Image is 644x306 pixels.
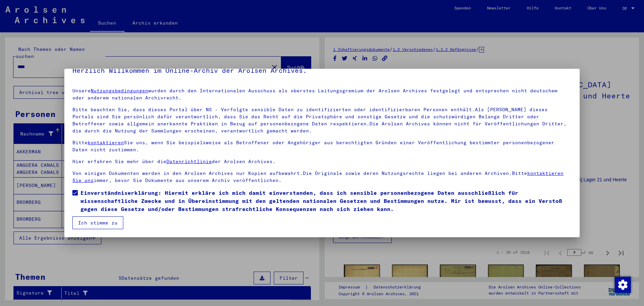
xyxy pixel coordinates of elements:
[166,158,212,164] a: Datenrichtlinie
[80,189,572,213] span: Einverständniserklärung: Hiermit erkläre ich mich damit einverstanden, dass ich sensible personen...
[88,140,124,146] a: kontaktieren
[72,106,572,134] p: Bitte beachten Sie, dass dieses Portal über NS - Verfolgte sensible Daten zu identifizierten oder...
[72,170,572,184] p: Von einigen Dokumenten werden in den Arolsen Archives nur Kopien aufbewahrt.Die Originale sowie d...
[91,88,148,94] a: Nutzungsbedingungen
[615,277,631,293] img: Zustimmung ändern
[72,139,572,153] p: Bitte Sie uns, wenn Sie beispielsweise als Betroffener oder Angehöriger aus berechtigten Gründen ...
[614,276,631,293] div: Zustimmung ändern
[72,158,572,165] p: Hier erfahren Sie mehr über die der Arolsen Archives.
[72,87,572,101] p: Unsere wurden durch den Internationalen Ausschuss als oberstes Leitungsgremium der Arolsen Archiv...
[72,65,572,76] h5: Herzlich Willkommen im Online-Archiv der Arolsen Archives.
[72,216,123,229] button: Ich stimme zu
